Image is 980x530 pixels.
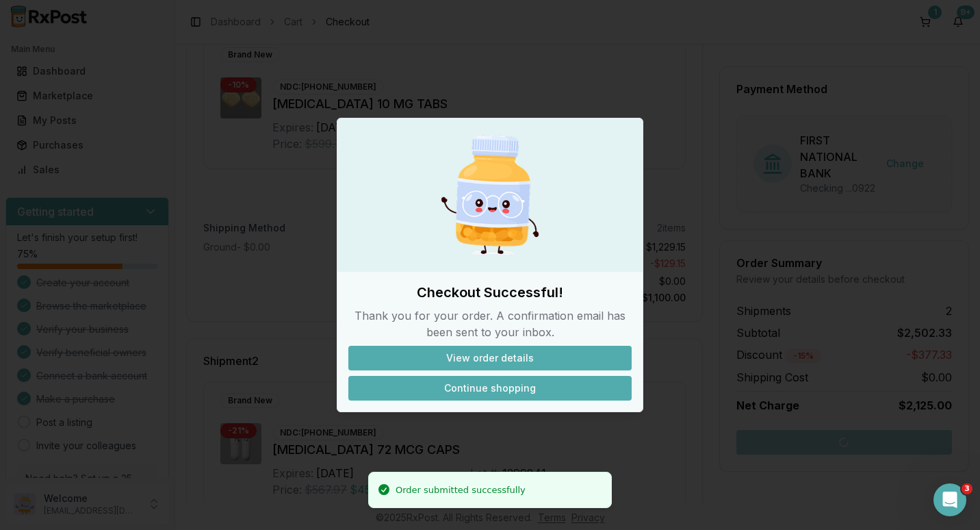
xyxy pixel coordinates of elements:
img: Happy Pill Bottle [424,129,556,261]
span: 3 [962,483,972,494]
iframe: Intercom live chat [933,483,966,516]
button: View order details [348,346,632,370]
p: Thank you for your order. A confirmation email has been sent to your inbox. [348,307,632,340]
button: Continue shopping [348,376,632,401]
h2: Checkout Successful! [348,283,632,302]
